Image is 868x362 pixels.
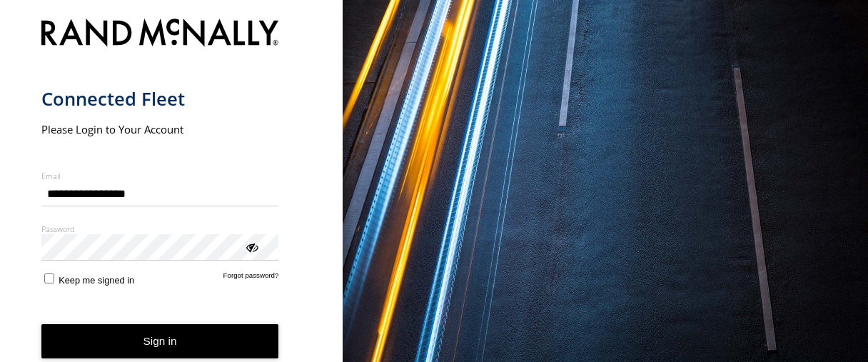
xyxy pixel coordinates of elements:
[44,273,54,283] input: Keep me signed in
[41,324,279,359] button: Sign in
[41,171,279,181] label: Email
[41,87,279,111] h1: Connected Fleet
[223,271,279,286] a: Forgot password?
[41,122,279,136] h2: Please Login to Your Account
[59,275,134,286] span: Keep me signed in
[244,239,258,253] div: ViewPassword
[41,16,279,52] img: Rand McNally
[41,223,279,234] label: Password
